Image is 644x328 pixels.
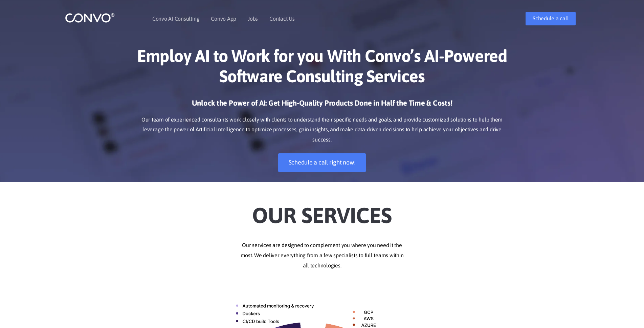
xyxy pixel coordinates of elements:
[134,240,510,271] p: Our services are designed to complement you where you need it the most. We deliver everything fro...
[269,16,295,21] a: Contact Us
[134,192,510,230] h2: Our Services
[211,16,236,21] a: Convo App
[134,98,510,113] h3: Unlock the Power of AI: Get High-Quality Products Done in Half the Time & Costs!
[65,13,115,23] img: logo_1.png
[134,115,510,145] p: Our team of experienced consultants work closely with clients to understand their specific needs ...
[278,153,366,172] a: Schedule a call right now!
[526,12,576,25] a: Schedule a call
[248,16,258,21] a: Jobs
[152,16,199,21] a: Convo AI Consulting
[134,46,510,91] h1: Employ AI to Work for you With Convo’s AI-Powered Software Consulting Services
